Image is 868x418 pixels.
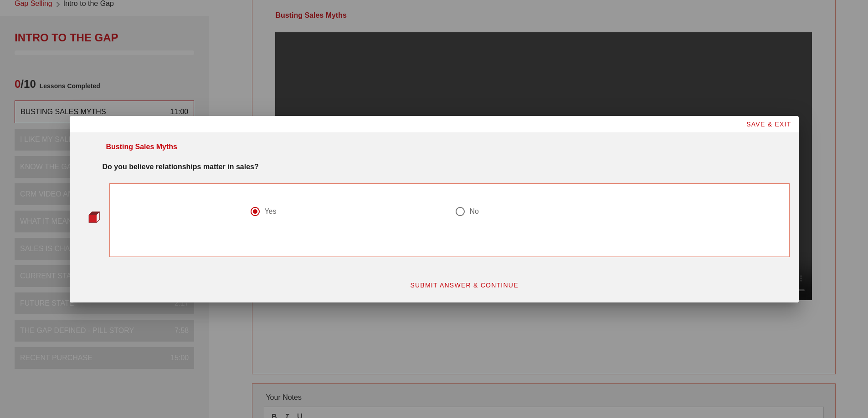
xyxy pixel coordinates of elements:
[88,211,100,223] img: question-bullet-actve.png
[264,207,276,216] div: Yes
[469,207,478,216] div: No
[402,277,526,293] button: SUBMIT ANSWER & CONTINUE
[410,282,519,289] span: SUBMIT ANSWER & CONTINUE
[746,121,791,128] span: SAVE & EXIT
[103,163,259,171] strong: Do you believe relationships matter in sales?
[739,116,799,132] button: SAVE & EXIT
[106,141,177,152] div: Busting Sales Myths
